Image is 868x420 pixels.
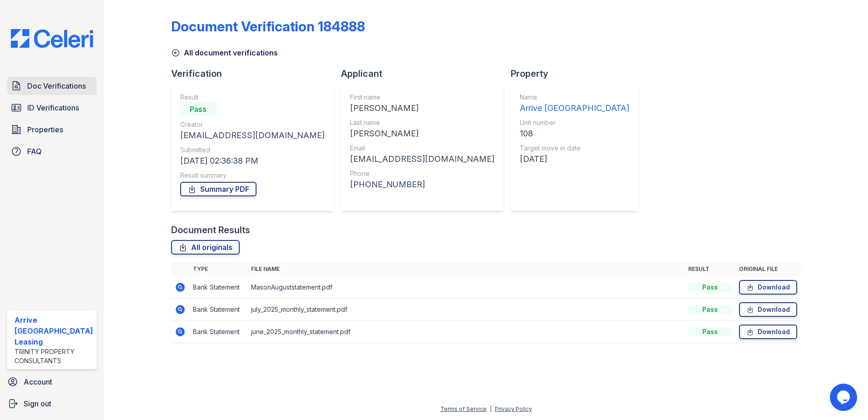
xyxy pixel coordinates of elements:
[247,321,685,343] td: june_2025_monthly_statement.pdf
[247,262,685,276] th: File name
[440,405,487,412] a: Terms of Service
[4,373,100,391] a: Account
[7,99,97,117] a: ID Verifications
[180,102,217,116] div: Pass
[511,67,646,80] div: Property
[350,178,494,191] div: [PHONE_NUMBER]
[350,118,494,127] div: Last name
[171,67,341,80] div: Verification
[15,347,93,365] div: Trinity Property Consultants
[171,47,278,58] a: All document verifications
[350,93,494,102] div: First name
[520,144,629,153] div: Target move in date
[27,80,86,91] span: Doc Verifications
[171,224,250,236] div: Document Results
[4,29,100,48] img: CE_Logo_Blue-a8612792a0a2168367f1c8372b55b34899dd931a85d93a1a3d3e32e68fde9ad4.png
[27,124,63,135] span: Properties
[189,321,247,343] td: Bank Statement
[688,283,732,292] div: Pass
[739,325,797,339] a: Download
[171,240,240,255] a: All originals
[180,182,256,196] a: Summary PDF
[247,299,685,321] td: july_2025_monthly_statement.pdf
[520,153,629,165] div: [DATE]
[520,102,629,115] div: Arrive [GEOGRAPHIC_DATA]
[350,144,494,153] div: Email
[180,145,325,155] div: Submitted
[735,262,801,276] th: Original file
[520,127,629,140] div: 108
[27,146,42,157] span: FAQ
[180,129,325,142] div: [EMAIL_ADDRESS][DOMAIN_NAME]
[4,395,100,413] a: Sign out
[350,127,494,140] div: [PERSON_NAME]
[7,120,97,139] a: Properties
[350,102,494,115] div: [PERSON_NAME]
[688,327,732,336] div: Pass
[180,155,325,167] div: [DATE] 02:36:38 PM
[24,398,51,409] span: Sign out
[495,405,532,412] a: Privacy Policy
[247,276,685,299] td: MasonAuguststatement.pdf
[350,169,494,178] div: Phone
[24,376,52,387] span: Account
[7,77,97,95] a: Doc Verifications
[688,305,732,314] div: Pass
[739,302,797,317] a: Download
[27,102,79,113] span: ID Verifications
[15,315,93,347] div: Arrive [GEOGRAPHIC_DATA] Leasing
[520,118,629,127] div: Unit number
[171,18,365,35] div: Document Verification 184888
[7,142,97,160] a: FAQ
[341,67,511,80] div: Applicant
[180,120,325,129] div: Creator
[739,280,797,295] a: Download
[685,262,735,276] th: Result
[189,276,247,299] td: Bank Statement
[180,93,325,102] div: Result
[180,171,325,180] div: Result summary
[830,384,859,411] iframe: chat widget
[189,262,247,276] th: Type
[520,93,629,115] a: Name Arrive [GEOGRAPHIC_DATA]
[520,93,629,102] div: Name
[189,299,247,321] td: Bank Statement
[350,153,494,165] div: [EMAIL_ADDRESS][DOMAIN_NAME]
[490,405,492,412] div: |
